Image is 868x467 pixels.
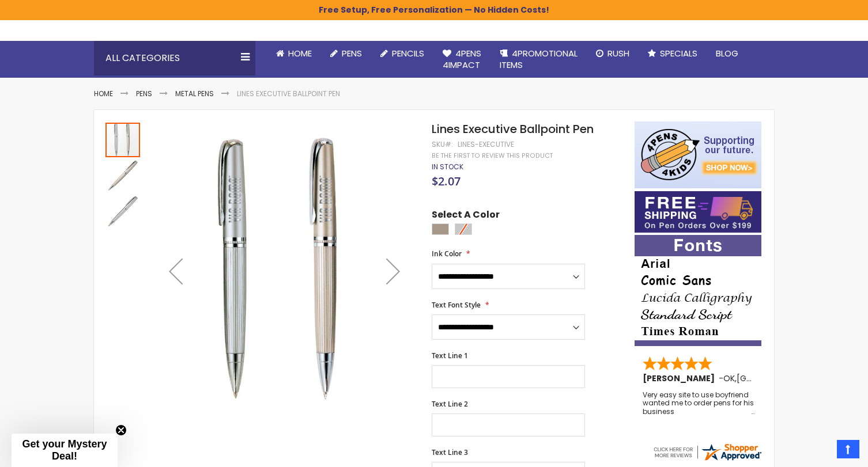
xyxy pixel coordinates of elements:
div: Availability [432,162,463,172]
img: Free shipping on orders over $199 [635,191,761,233]
img: font-personalization-examples [635,235,761,346]
span: Specials [660,47,697,59]
span: Text Line 2 [432,399,468,409]
a: Rush [587,41,639,66]
a: Blog [707,41,748,66]
span: 4Pens 4impact [443,47,481,71]
a: Pens [136,89,152,98]
span: In stock [432,162,463,172]
li: Lines Executive Ballpoint Pen [237,89,340,98]
a: Be the first to review this product [432,151,553,160]
iframe: Google Customer Reviews [773,436,868,467]
span: [GEOGRAPHIC_DATA] [737,373,821,384]
span: Pencils [392,47,424,59]
img: Lines Executive Ballpoint Pen [153,138,416,401]
span: Rush [607,47,629,59]
span: Get your Mystery Deal! [22,438,107,462]
a: Home [267,41,321,66]
div: Very easy site to use boyfriend wanted me to order pens for his business [643,391,754,416]
div: All Categories [94,41,255,75]
a: Pencils [371,41,433,66]
span: Text Line 1 [432,351,468,360]
a: Home [94,89,113,98]
span: [PERSON_NAME] [643,373,719,384]
a: 4Pens4impact [433,41,490,78]
img: 4pens.com widget logo [652,442,763,462]
div: Next [370,122,416,420]
span: Pens [342,47,362,59]
div: Previous [153,122,199,420]
strong: SKU [432,139,453,149]
div: Lines-Executive [458,140,514,149]
span: OK [723,373,735,384]
span: $2.07 [432,173,461,189]
img: Lines Executive Ballpoint Pen [105,194,140,229]
span: Lines Executive Ballpoint Pen [432,121,594,137]
div: Get your Mystery Deal!Close teaser [12,434,118,467]
div: Nickel [432,223,449,235]
img: Lines Executive Ballpoint Pen [105,158,140,193]
span: Blog [716,47,738,59]
span: - , [719,373,821,384]
a: Specials [639,41,707,66]
a: Metal Pens [175,89,214,98]
div: Lines Executive Ballpoint Pen [105,193,140,229]
button: Close teaser [115,424,127,436]
span: Select A Color [432,208,500,224]
span: 4PROMOTIONAL ITEMS [500,47,578,71]
span: Text Line 3 [432,447,468,457]
span: Ink Color [432,249,462,259]
div: Lines Executive Ballpoint Pen [105,122,141,157]
span: Home [288,47,312,59]
div: Lines Executive Ballpoint Pen [105,157,141,193]
span: Text Font Style [432,300,481,310]
a: Pens [321,41,371,66]
a: 4pens.com certificate URL [652,455,763,465]
a: 4PROMOTIONALITEMS [490,41,587,78]
img: 4pens 4 kids [635,122,761,188]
